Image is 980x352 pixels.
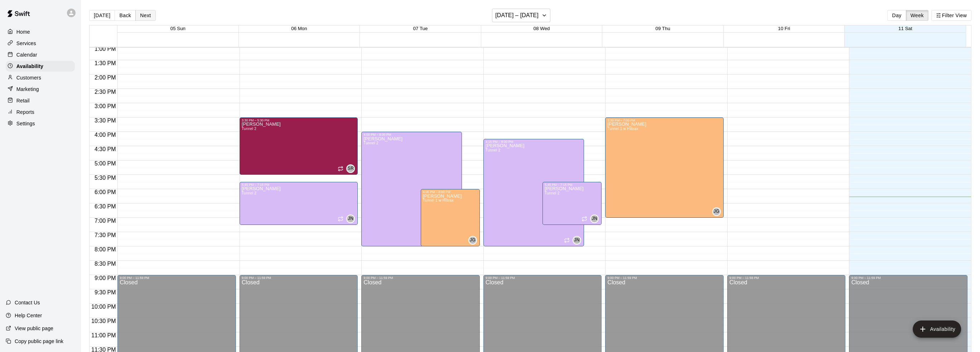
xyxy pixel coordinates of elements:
[483,139,584,246] div: 4:15 PM – 8:00 PM: Available
[348,165,354,172] span: SR
[6,118,75,129] a: Settings
[363,141,378,145] span: Tunnel 2
[93,60,118,66] span: 1:30 PM
[93,289,118,295] span: 9:30 PM
[135,10,155,21] button: Next
[16,74,41,81] p: Customers
[6,84,75,95] a: Marketing
[16,120,35,127] p: Settings
[338,216,343,222] span: Recurring availability
[93,261,118,267] span: 8:30 PM
[15,338,63,345] p: Copy public page link
[16,63,43,70] p: Availability
[607,119,721,122] div: 3:30 PM – 7:00 PM
[545,191,559,195] span: Tunnel 2
[655,26,670,31] button: 09 Thu
[93,160,118,167] span: 5:00 PM
[363,133,460,136] div: 4:00 PM – 8:00 PM
[15,325,53,332] p: View public page
[534,26,550,31] button: 08 Wed
[242,183,356,187] div: 5:45 PM – 7:15 PM
[240,117,358,175] div: 3:30 PM – 5:30 PM: Available
[6,26,75,37] a: Home
[607,127,638,131] span: Tunnel 1 w Hittrax
[545,183,599,187] div: 5:45 PM – 7:15 PM
[16,28,30,35] p: Home
[291,26,307,31] button: 06 Mon
[363,276,478,280] div: 9:00 PM – 11:59 PM
[581,216,587,222] span: Recurring availability
[413,26,428,31] button: 07 Tue
[240,182,358,225] div: 5:45 PM – 7:15 PM: Available
[15,312,42,319] p: Help Center
[421,189,480,246] div: 6:00 PM – 8:00 PM: Available
[93,146,118,152] span: 4:30 PM
[564,237,570,243] span: Recurring availability
[16,40,36,47] p: Services
[6,72,75,83] a: Customers
[851,276,965,280] div: 9:00 PM – 11:59 PM
[93,74,118,81] span: 2:00 PM
[574,237,579,244] span: JN
[242,276,356,280] div: 9:00 PM – 11:59 PM
[495,10,539,20] h6: [DATE] – [DATE]
[93,246,118,252] span: 8:00 PM
[887,10,906,21] button: Day
[16,109,34,116] p: Reports
[913,320,961,338] button: add
[89,10,115,21] button: [DATE]
[361,132,462,246] div: 4:00 PM – 8:00 PM: Available
[338,166,343,172] span: Recurring availability
[729,276,844,280] div: 9:00 PM – 11:59 PM
[6,107,75,117] a: Reports
[778,26,790,31] button: 10 Fri
[6,49,75,60] a: Calendar
[93,203,118,209] span: 6:30 PM
[242,119,356,122] div: 3:30 PM – 5:30 PM
[120,276,234,280] div: 9:00 PM – 11:59 PM
[607,276,721,280] div: 9:00 PM – 11:59 PM
[6,61,75,72] div: Availability
[93,218,118,224] span: 7:00 PM
[90,304,117,310] span: 10:00 PM
[470,237,475,244] span: JG
[712,207,721,216] div: Jaden Goodwin
[423,198,454,202] span: Tunnel 1 w Hittrax
[93,175,118,181] span: 5:30 PM
[423,190,478,194] div: 6:00 PM – 8:00 PM
[93,132,118,138] span: 4:00 PM
[605,117,724,218] div: 3:30 PM – 7:00 PM: Available
[6,95,75,106] a: Retail
[90,318,117,324] span: 10:30 PM
[93,189,118,195] span: 6:00 PM
[93,89,118,95] span: 2:30 PM
[346,164,355,173] div: Steve Ratzer
[348,215,353,222] span: JN
[346,214,355,223] div: Julie Newlands
[573,236,581,245] div: Julie Newlands
[16,51,37,58] p: Calendar
[90,332,117,338] span: 11:00 PM
[242,191,256,195] span: Tunnel 2
[115,10,136,21] button: Back
[590,214,599,223] div: Julie Newlands
[468,236,477,245] div: Jaden Goodwin
[170,26,185,31] button: 05 Sun
[16,97,30,104] p: Retail
[898,26,912,31] button: 11 Sat
[486,276,600,280] div: 9:00 PM – 11:59 PM
[16,86,39,93] p: Marketing
[906,10,928,21] button: Week
[486,140,582,144] div: 4:15 PM – 8:00 PM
